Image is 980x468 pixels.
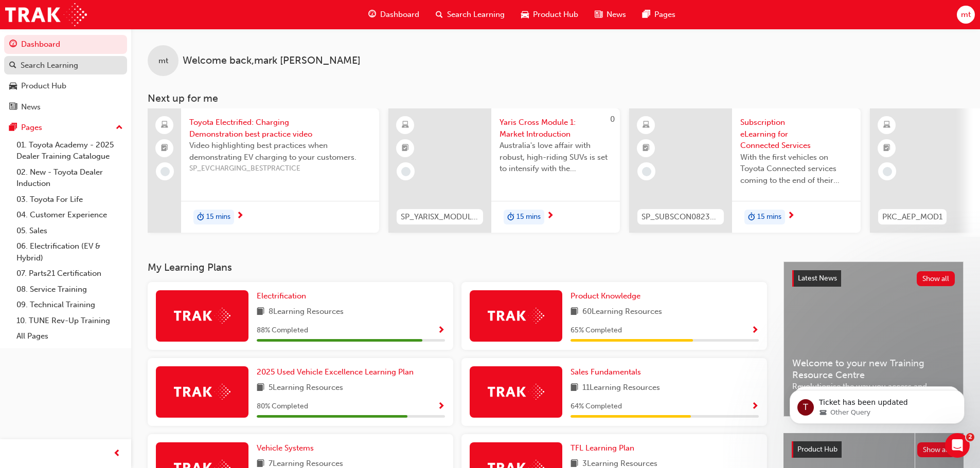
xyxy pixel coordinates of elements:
span: PKC_AEP_MOD1 [882,211,942,223]
span: mt [961,9,971,21]
span: book-icon [571,306,578,319]
span: Latest News [798,274,837,283]
div: Search Learning [21,60,78,71]
a: 04. Customer Experience [12,207,127,223]
a: News [4,98,127,117]
img: Trak [174,308,230,324]
iframe: Intercom notifications message [774,368,980,440]
span: Show Progress [437,402,445,411]
div: Pages [21,122,42,134]
span: learningRecordVerb_NONE-icon [642,167,651,176]
a: TFL Learning Plan [571,442,638,454]
span: guage-icon [368,8,376,21]
span: book-icon [257,382,264,395]
span: Vehicle Systems [257,443,314,453]
h3: My Learning Plans [148,261,767,273]
span: learningRecordVerb_NONE-icon [161,167,170,176]
a: Product HubShow all [792,441,955,458]
a: SP_SUBSCON0823_ELSubscription eLearning for Connected ServicesWith the first vehicles on Toyota C... [629,108,861,233]
button: Show Progress [437,400,445,413]
a: All Pages [12,328,127,344]
span: Yaris Cross Module 1: Market Introduction [500,117,612,140]
img: Trak [174,384,230,400]
span: learningResourceType_ELEARNING-icon [883,119,890,132]
a: pages-iconPages [634,4,684,25]
span: learningResourceType_ELEARNING-icon [643,119,650,132]
span: car-icon [9,82,17,91]
span: 15 mins [757,211,781,223]
span: booktick-icon [161,142,168,155]
a: 09. Technical Training [12,297,127,313]
span: booktick-icon [643,142,650,155]
a: Dashboard [4,35,127,54]
span: 2 [966,433,974,441]
a: Toyota Electrified: Charging Demonstration best practice videoVideo highlighting best practices w... [148,108,379,233]
span: Search Learning [447,9,505,21]
span: Pages [654,9,675,21]
button: mt [957,6,975,24]
div: Product Hub [21,80,66,92]
button: Show Progress [751,324,759,337]
span: next-icon [787,212,795,221]
span: Video highlighting best practices when demonstrating EV charging to your customers. [189,140,371,163]
a: Product Hub [4,77,127,96]
span: Sales Fundamentals [571,367,641,377]
span: booktick-icon [402,142,409,155]
a: Vehicle Systems [257,442,318,454]
span: Show Progress [751,326,759,335]
span: Dashboard [380,9,419,21]
a: news-iconNews [586,4,634,25]
span: booktick-icon [883,142,890,155]
span: 11 Learning Resources [582,382,660,395]
iframe: Intercom live chat [945,433,970,458]
a: 2025 Used Vehicle Excellence Learning Plan [257,366,418,378]
a: 02. New - Toyota Dealer Induction [12,164,127,192]
a: Latest NewsShow allWelcome to your new Training Resource CentreRevolutionise the way you access a... [783,261,964,417]
span: Show Progress [751,402,759,411]
a: 03. Toyota For Life [12,192,127,208]
button: Show Progress [437,324,445,337]
a: car-iconProduct Hub [513,4,586,25]
span: news-icon [595,8,602,21]
button: Show Progress [751,400,759,413]
span: duration-icon [748,211,755,224]
span: mt [158,55,168,67]
a: 08. Service Training [12,282,127,297]
a: Product Knowledge [571,290,645,302]
button: Pages [4,118,127,137]
span: learningRecordVerb_NONE-icon [883,167,892,176]
span: Product Hub [797,445,838,454]
span: book-icon [257,306,264,319]
a: 10. TUNE Rev-Up Training [12,313,127,329]
span: 64 % Completed [571,401,622,413]
span: 15 mins [206,211,230,223]
span: TFL Learning Plan [571,443,634,453]
span: 80 % Completed [257,401,308,413]
span: duration-icon [197,211,204,224]
span: search-icon [9,61,16,70]
div: News [21,101,41,113]
span: search-icon [436,8,443,21]
img: Trak [488,384,544,400]
span: duration-icon [507,211,514,224]
h3: Next up for me [131,92,980,104]
span: 2025 Used Vehicle Excellence Learning Plan [257,367,414,377]
img: Trak [488,308,544,324]
span: news-icon [9,103,17,112]
button: Show all [917,442,956,457]
a: 01. Toyota Academy - 2025 Dealer Training Catalogue [12,137,127,164]
span: Welcome to your new Training Resource Centre [792,358,955,381]
button: DashboardSearch LearningProduct HubNews [4,33,127,118]
span: next-icon [546,212,554,221]
a: 05. Sales [12,223,127,239]
a: Trak [5,3,87,26]
a: guage-iconDashboard [360,4,427,25]
span: Show Progress [437,326,445,335]
span: Product Knowledge [571,291,640,301]
span: SP_YARISX_MODULE_1 [401,211,479,223]
span: learningRecordVerb_NONE-icon [401,167,411,176]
